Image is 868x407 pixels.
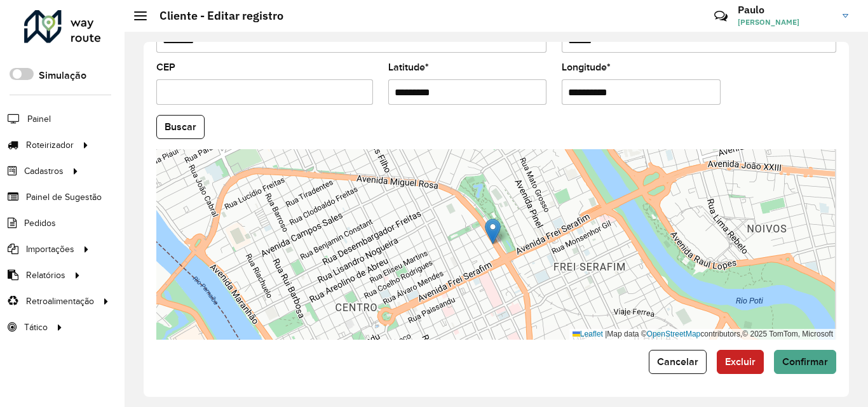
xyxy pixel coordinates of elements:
label: Simulação [39,68,86,83]
span: Tático [24,321,48,334]
span: Cadastros [24,164,64,178]
label: Latitude [388,60,429,75]
span: Relatórios [26,269,65,282]
span: [PERSON_NAME] [738,17,833,28]
button: Buscar [156,115,205,139]
div: Map data © contributors,© 2025 TomTom, Microsoft [569,329,836,340]
a: OpenStreetMap [647,330,701,338]
a: Leaflet [573,330,603,338]
span: Pedidos [24,217,56,230]
img: Marker [485,218,501,244]
span: Retroalimentação [26,295,94,308]
label: Longitude [562,60,611,75]
span: Painel de Sugestão [26,190,102,204]
button: Excluir [717,350,764,374]
span: Excluir [725,356,756,367]
span: | [605,330,607,338]
span: Cancelar [657,356,698,367]
h3: Paulo [738,4,833,16]
button: Cancelar [649,350,707,374]
span: Confirmar [782,356,828,367]
h2: Cliente - Editar registro [147,9,283,23]
button: Confirmar [774,350,836,374]
span: Roteirizador [26,138,74,152]
span: Painel [27,112,51,126]
a: Contato Rápido [707,3,735,30]
span: Importações [26,243,74,256]
label: CEP [156,60,175,75]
